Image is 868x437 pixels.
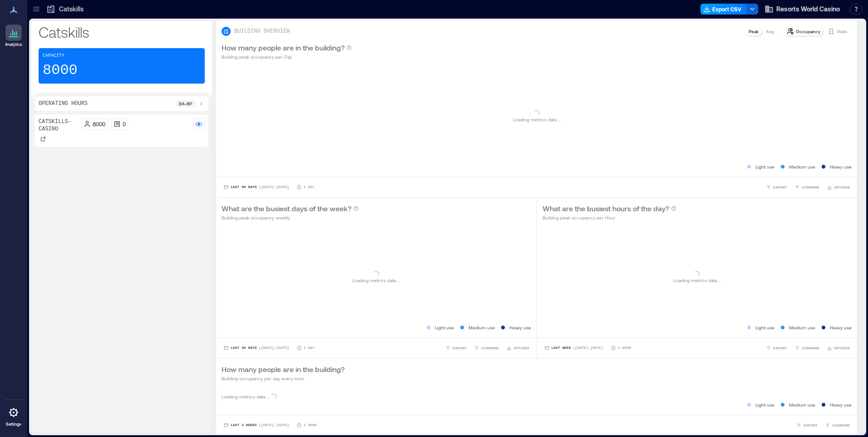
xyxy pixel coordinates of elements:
p: Settings [6,422,21,427]
p: Loading metrics data ... [673,277,721,284]
p: Operating Hours [39,100,88,107]
p: Medium use [789,401,815,408]
p: Avg [766,28,774,35]
span: COMPARE [802,184,819,190]
p: Building peak occupancy per Day [222,53,352,60]
span: OPTIONS [834,184,850,190]
button: EXPORT [444,343,469,353]
button: COMPARE [793,343,821,353]
button: Resorts World Casino [762,2,843,16]
a: Settings [3,402,25,430]
p: Medium use [789,163,815,170]
span: COMPARE [481,345,499,351]
p: Catskills [39,23,205,41]
button: Last 90 Days |[DATE]-[DATE] [222,183,291,192]
button: COMPARE [472,343,501,353]
p: 1 Day [304,184,315,190]
p: Heavy use [830,324,852,331]
p: Peak [749,28,759,35]
span: EXPORT [773,345,787,351]
button: Last Week |[DATE]-[DATE] [542,343,605,353]
p: Light use [755,163,774,170]
p: Building peak occupancy weekly [222,214,359,221]
span: EXPORT [773,184,787,190]
button: Last 3 Weeks |[DATE]-[DATE] [222,421,291,430]
p: Light use [755,401,774,408]
span: COMPARE [802,345,819,351]
button: Export CSV [700,4,747,15]
span: EXPORT [804,422,818,428]
p: 1 Hour [304,422,317,428]
p: What are the busiest hours of the day? [542,203,669,214]
p: Medium use [469,324,495,331]
a: Analytics [2,22,25,50]
p: Heavy use [830,163,852,170]
p: Loading metrics data ... [222,393,269,400]
button: COMPARE [793,183,821,192]
p: 8000 [43,61,78,79]
p: 8a - 6p [179,100,192,107]
span: Resorts World Casino [776,5,840,14]
p: Analytics [5,42,22,47]
p: Occupancy [796,28,820,35]
span: COMPARE [832,422,850,428]
p: 8000 [93,120,105,128]
p: How many people are in the building? [222,364,345,375]
p: Capacity [43,52,64,60]
span: EXPORT [453,345,467,351]
p: How many people are in the building? [222,42,345,53]
button: OPTIONS [825,183,852,192]
button: EXPORT [764,343,789,353]
p: 0 [123,120,126,128]
p: Light use [435,324,454,331]
p: Building occupancy per day every hour [222,375,345,382]
button: EXPORT [764,183,789,192]
span: OPTIONS [834,345,850,351]
p: Loading metrics data ... [513,116,561,123]
p: Catskills- Casino [39,118,78,133]
p: What are the busiest days of the week? [222,203,351,214]
p: Heavy use [509,324,531,331]
p: Visits [837,28,847,35]
p: Catskills [59,5,84,14]
button: OPTIONS [504,343,531,353]
p: Loading metrics data ... [352,277,400,284]
p: 1 Day [304,345,315,351]
p: 1 Hour [618,345,631,351]
p: BUILDING OVERVIEW [234,28,290,35]
button: OPTIONS [825,343,852,353]
p: Building peak occupancy per Hour [542,214,676,221]
button: COMPARE [823,421,852,430]
span: OPTIONS [513,345,529,351]
p: Light use [755,324,774,331]
button: Last 90 Days |[DATE]-[DATE] [222,343,291,353]
button: EXPORT [794,421,819,430]
p: Heavy use [830,401,852,408]
p: Medium use [789,324,815,331]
